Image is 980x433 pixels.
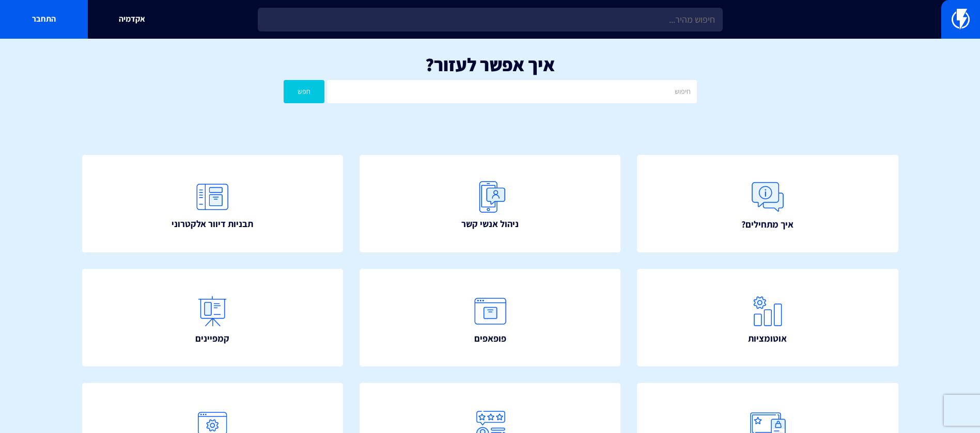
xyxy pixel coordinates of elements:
[474,332,506,345] span: פופאפים
[360,155,621,253] a: ניהול אנשי קשר
[195,332,229,345] span: קמפיינים
[360,269,621,367] a: פופאפים
[637,269,898,367] a: אוטומציות
[327,80,696,103] input: חיפוש
[741,218,794,231] span: איך מתחילים?
[284,80,325,103] button: חפש
[15,54,965,75] h1: איך אפשר לעזור?
[461,217,519,231] span: ניהול אנשי קשר
[172,217,253,231] span: תבניות דיוור אלקטרוני
[258,8,723,31] input: חיפוש מהיר...
[82,155,344,253] a: תבניות דיוור אלקטרוני
[82,269,344,367] a: קמפיינים
[748,332,787,345] span: אוטומציות
[637,155,898,253] a: איך מתחילים?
